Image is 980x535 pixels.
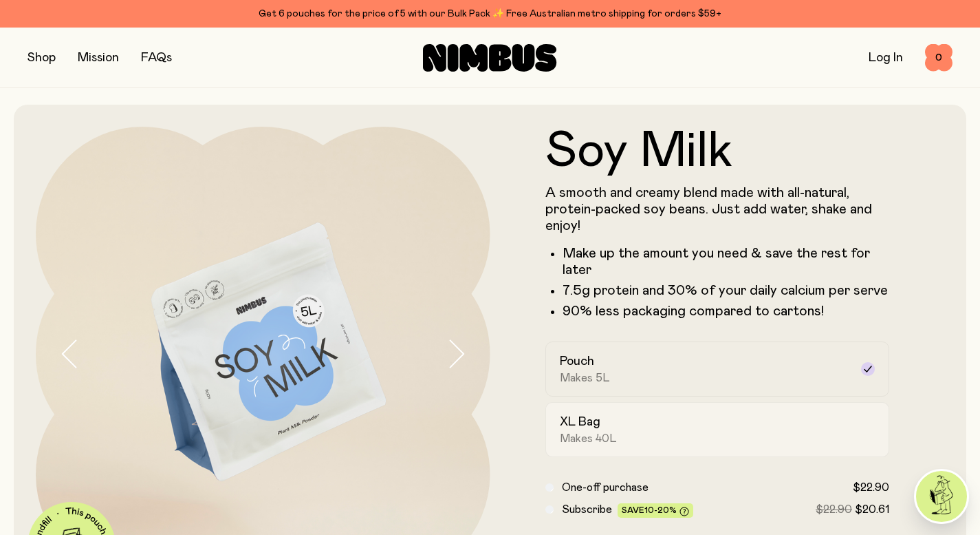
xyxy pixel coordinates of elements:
[562,504,612,515] span: Subscribe
[545,127,890,176] h1: Soy Milk
[78,52,119,64] a: Mission
[622,506,689,516] span: Save
[916,471,967,522] img: agent
[855,504,889,515] span: $20.61
[816,504,852,515] span: $22.90
[563,303,890,319] p: 90% less packaging compared to cartons!
[560,371,610,385] span: Makes 5L
[853,482,889,493] span: $22.90
[869,52,903,64] a: Log In
[560,414,600,430] h2: XL Bag
[644,506,677,514] span: 10-20%
[560,432,617,445] span: Makes 40L
[925,44,952,72] button: 0
[545,185,890,234] p: A smooth and creamy blend made with all-natural, protein-packed soy beans. Just add water, shake ...
[141,52,172,64] a: FAQs
[563,282,890,299] li: 7.5g protein and 30% of your daily calcium per serve
[562,482,649,493] span: One-off purchase
[560,353,594,370] h2: Pouch
[28,6,952,22] div: Get 6 pouches for the price of 5 with our Bulk Pack ✨ Free Australian metro shipping for orders $59+
[563,245,890,278] li: Make up the amount you need & save the rest for later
